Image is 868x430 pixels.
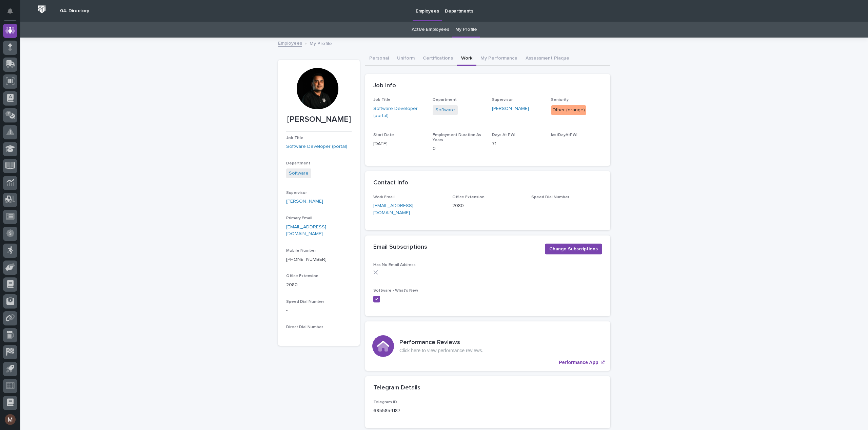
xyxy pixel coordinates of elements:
div: Notifications [8,8,17,19]
a: Software Developer (portal) [286,143,347,150]
p: Click here to view performance reviews. [399,348,483,354]
span: Department [433,98,457,102]
span: Work Email [373,195,395,199]
span: Job Title [286,136,303,140]
span: Days At PWI [492,133,515,137]
span: Direct Dial Number [286,325,323,329]
a: [EMAIL_ADDRESS][DOMAIN_NAME] [373,203,413,215]
p: 2080 [286,281,352,289]
h2: Contact Info [373,179,408,187]
span: Software - What's New [373,289,418,293]
h2: Telegram Details [373,384,420,392]
p: [PERSON_NAME] [286,115,352,125]
h2: 04. Directory [60,8,89,14]
a: [PERSON_NAME] [492,105,529,112]
button: Assessment Plaque [521,52,573,66]
span: Mobile Number [286,249,316,253]
span: Start Date [373,133,394,137]
p: [DATE] [373,140,425,148]
span: Job Title [373,98,391,102]
div: Other (orange) [551,105,586,115]
p: 6955854187 [373,407,400,414]
span: Department [286,161,310,165]
a: [EMAIL_ADDRESS][DOMAIN_NAME] [286,225,326,236]
button: Change Subscriptions [545,244,602,254]
span: Change Subscriptions [549,246,598,252]
p: 2080 [452,202,523,209]
p: My Profile [310,39,332,47]
span: Office Extension [452,195,485,199]
span: Supervisor [492,98,513,102]
a: Active Employees [412,22,449,38]
p: 71 [492,140,543,148]
p: 0 [433,145,484,152]
a: Software Developer (portal) [373,105,425,119]
span: Speed Dial Number [286,300,324,304]
img: Workspace Logo [36,3,48,16]
span: Employment Duration As Years [433,133,481,142]
button: users-avatar [3,412,17,427]
span: Primary Email [286,216,312,220]
h2: Email Subscriptions [373,244,427,251]
p: - [286,307,352,314]
button: Notifications [3,4,17,18]
p: - [531,202,602,209]
a: My Profile [455,22,477,38]
button: My Performance [476,52,521,66]
span: Speed Dial Number [531,195,569,199]
span: Supervisor [286,191,307,195]
a: Performance App [365,321,610,371]
button: Work [457,52,476,66]
span: Office Extension [286,274,318,278]
span: lastDayAtPWI [551,133,577,137]
a: [PERSON_NAME] [286,198,323,205]
a: Software [435,107,455,114]
a: Employees [278,39,302,47]
button: Personal [365,52,393,66]
button: Uniform [393,52,419,66]
a: [PHONE_NUMBER] [286,257,327,262]
h3: Performance Reviews [399,339,483,346]
h2: Job Info [373,82,396,90]
p: - [551,140,602,148]
span: Telegram ID [373,400,397,404]
p: Performance App [559,360,598,365]
button: Certifications [419,52,457,66]
span: Seniority [551,98,569,102]
span: Has No Email Address [373,263,416,267]
a: Software [289,170,309,177]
